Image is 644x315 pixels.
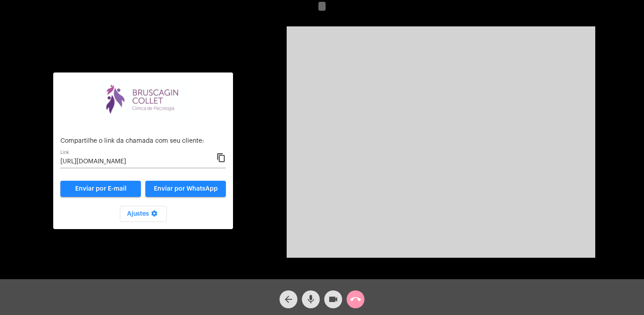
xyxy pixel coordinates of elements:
[60,181,141,197] a: Enviar por E-mail
[154,186,218,192] span: Enviar por WhatsApp
[328,294,339,305] mat-icon: videocam
[120,206,167,222] button: Ajustes
[350,294,361,305] mat-icon: call_end
[145,181,226,197] button: Enviar por WhatsApp
[305,294,316,305] mat-icon: mic
[127,211,160,217] span: Ajustes
[149,210,160,221] mat-icon: settings
[60,138,226,145] p: Compartilhe o link da chamada com seu cliente:
[283,294,294,305] mat-icon: arrow_back
[75,186,127,192] span: Enviar por E-mail
[216,153,226,163] mat-icon: content_copy
[98,80,188,118] img: bdd31f1e-573f-3f90-f05a-aecdfb595b2a.png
